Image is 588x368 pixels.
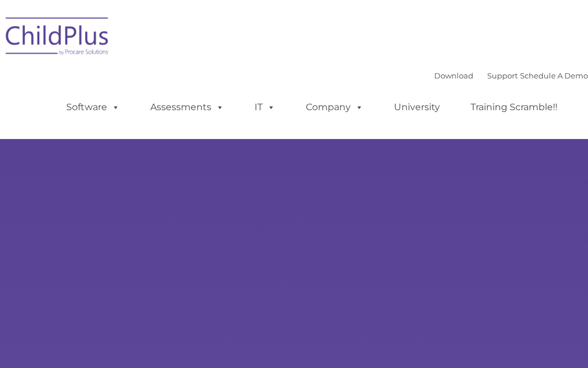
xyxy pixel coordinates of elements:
a: Schedule A Demo [520,71,588,80]
a: Company [294,96,375,119]
a: Training Scramble!! [459,96,569,119]
a: University [382,96,452,119]
font: | [434,71,588,80]
a: Download [434,71,473,80]
a: Assessments [139,96,236,119]
a: Software [55,96,131,119]
a: IT [243,96,287,119]
a: Support [487,71,518,80]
